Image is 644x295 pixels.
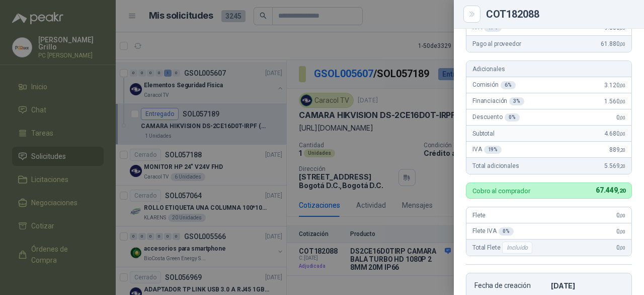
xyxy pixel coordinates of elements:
span: Pago al proveedor [472,40,521,47]
span: ,20 [619,147,625,153]
span: Comisión [472,81,516,89]
span: 889 [609,146,625,153]
span: Financiación [472,97,524,105]
span: ,00 [619,229,625,234]
span: ,00 [619,131,625,137]
span: Flete [472,212,486,219]
span: 1.560 [604,98,625,105]
div: COT182088 [486,9,632,19]
span: 0 [616,228,625,235]
span: Flete IVA [472,227,514,235]
p: [DATE] [551,281,623,290]
p: Fecha de creación [474,281,547,290]
span: ,00 [619,41,625,47]
span: 3.120 [604,82,625,89]
span: ,00 [619,245,625,251]
span: Total Flete [472,242,534,254]
div: 19 % [484,146,502,154]
span: ,20 [617,188,625,194]
span: 61.880 [601,40,625,47]
div: Incluido [502,242,532,254]
span: ,20 [619,163,625,169]
span: ,00 [619,25,625,31]
span: 0 [616,244,625,251]
span: ,00 [619,99,625,104]
span: 0 [616,212,625,219]
div: 6 % [501,81,516,89]
p: Cobro al comprador [472,188,530,194]
div: 0 % [499,227,514,235]
span: 4.680 [604,130,625,137]
span: ,00 [619,115,625,121]
span: Descuento [472,113,520,122]
div: 0 % [505,113,520,122]
span: 0 [616,114,625,121]
div: Total adicionales [466,158,631,174]
div: Adicionales [466,61,631,77]
span: 5.569 [604,162,625,169]
span: IVA [472,146,502,154]
span: 67.449 [596,186,625,194]
span: ,00 [619,83,625,88]
span: Subtotal [472,130,495,137]
button: Close [466,8,478,20]
span: ,00 [619,213,625,218]
div: 3 % [509,97,524,105]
